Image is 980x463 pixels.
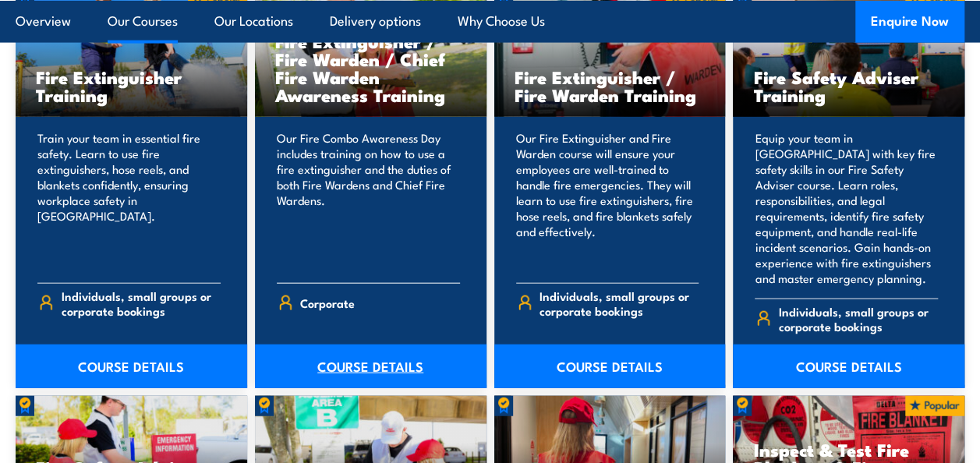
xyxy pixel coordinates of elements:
p: Our Fire Extinguisher and Fire Warden course will ensure your employees are well-trained to handl... [516,130,699,270]
a: COURSE DETAILS [494,345,726,388]
p: Equip your team in [GEOGRAPHIC_DATA] with key fire safety skills in our Fire Safety Adviser cours... [755,130,938,286]
a: COURSE DETAILS [733,345,964,388]
span: Corporate [300,291,355,315]
span: Individuals, small groups or corporate bookings [779,304,938,334]
a: COURSE DETAILS [16,345,247,388]
h3: Fire Extinguisher / Fire Warden / Chief Fire Warden Awareness Training [275,32,466,104]
p: Our Fire Combo Awareness Day includes training on how to use a fire extinguisher and the duties o... [277,130,460,270]
span: Individuals, small groups or corporate bookings [62,288,221,318]
p: Train your team in essential fire safety. Learn to use fire extinguishers, hose reels, and blanke... [37,130,221,270]
h3: Fire Extinguisher Training [36,68,227,104]
a: COURSE DETAILS [255,345,486,388]
h3: Fire Extinguisher / Fire Warden Training [515,68,706,104]
span: Individuals, small groups or corporate bookings [540,288,699,318]
h3: Fire Safety Adviser Training [753,68,944,104]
